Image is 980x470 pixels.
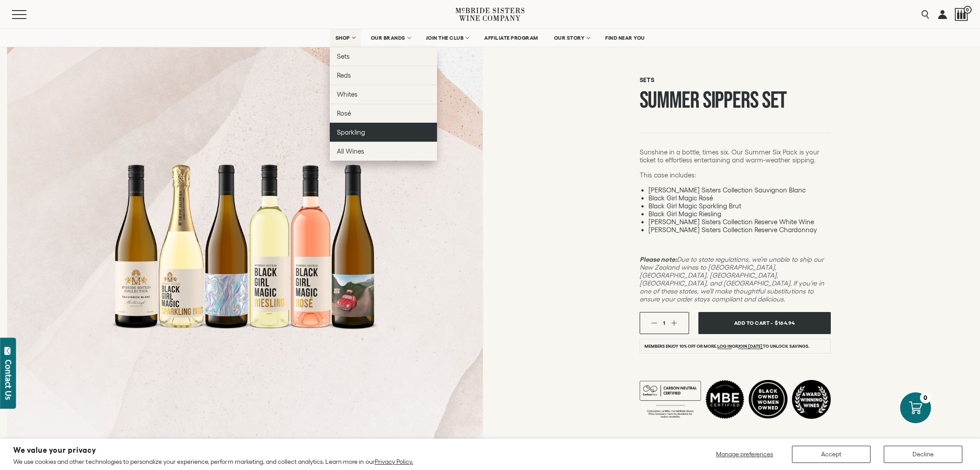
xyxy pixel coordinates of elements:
[13,447,413,454] h2: We value your privacy
[884,446,962,463] button: Decline
[648,194,831,202] li: Black Girl Magic Rosé
[663,320,665,326] span: 1
[648,226,831,234] li: [PERSON_NAME] Sisters Collection Reserve Chardonnay
[698,312,831,334] button: Add To Cart - $164.94
[648,218,831,226] li: [PERSON_NAME] Sisters Collection Reserve White Wine
[337,71,351,79] span: Reds
[792,446,871,463] button: Accept
[330,47,437,66] a: Sets
[337,109,351,117] span: Rosé
[605,35,645,41] span: FIND NEAR YOU
[548,29,596,47] a: OUR STORY
[640,89,831,112] h1: Summer Sippers Set
[920,392,931,403] div: 0
[426,35,464,41] span: JOIN THE CLUB
[734,316,773,329] span: Add To Cart -
[365,29,416,47] a: OUR BRANDS
[337,53,350,60] span: Sets
[711,446,779,463] button: Manage preferences
[640,76,831,84] h6: Sets
[330,142,437,161] a: All Wines
[12,10,44,19] button: Mobile Menu Trigger
[330,66,437,85] a: Reds
[640,256,824,303] em: Due to state regulations, we’re unable to ship our New Zealand wines to [GEOGRAPHIC_DATA], [GEOGR...
[337,90,358,98] span: Whites
[716,451,773,458] span: Manage preferences
[330,85,437,104] a: Whites
[335,35,351,41] span: SHOP
[554,35,585,41] span: OUR STORY
[4,360,13,400] div: Contact Us
[13,458,413,466] p: We use cookies and other technologies to personalize your experience, perform marketing, and coll...
[648,186,831,194] li: [PERSON_NAME] Sisters Collection Sauvignon Blanc
[640,171,831,179] p: This case includes:
[964,6,972,14] span: 0
[330,104,437,123] a: Rosé
[599,29,651,47] a: FIND NEAR YOU
[640,148,831,164] p: Sunshine in a bottle, times six. Our Summer Six Pack is your ticket to effortless entertaining an...
[648,202,831,210] li: Black Girl Magic Sparkling Brut
[375,458,413,465] a: Privacy Policy.
[640,256,677,263] strong: Please note:
[738,344,762,349] a: join [DATE]
[420,29,475,47] a: JOIN THE CLUB
[479,29,544,47] a: AFFILIATE PROGRAM
[371,35,405,41] span: OUR BRANDS
[337,128,365,136] span: Sparkling
[330,123,437,142] a: Sparkling
[775,316,795,329] span: $164.94
[484,35,538,41] span: AFFILIATE PROGRAM
[717,344,732,349] a: Log in
[648,210,831,218] li: Black Girl Magic Riesling
[330,29,361,47] a: SHOP
[640,339,831,353] li: Members enjoy 10% off or more. or to unlock savings.
[337,147,364,155] span: All Wines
